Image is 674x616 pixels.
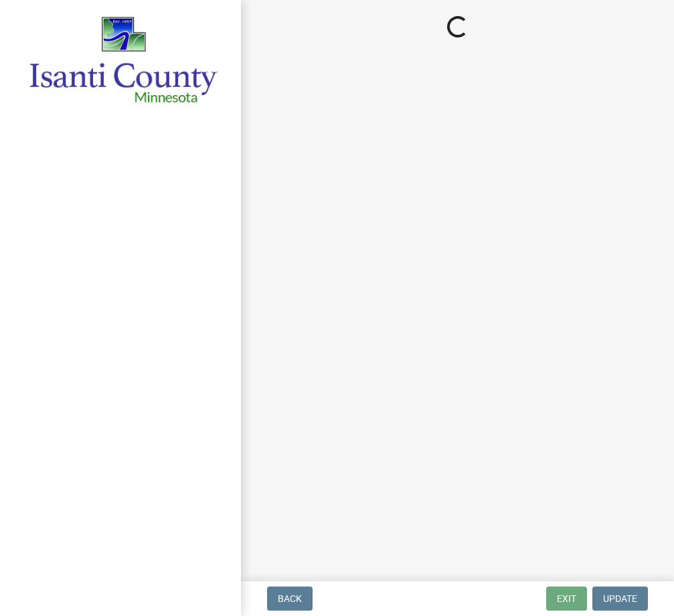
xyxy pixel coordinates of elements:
[27,14,220,106] img: Isanti County, Minnesota
[592,587,648,611] button: Update
[546,587,587,611] button: Exit
[603,593,637,604] span: Update
[267,587,313,611] button: Back
[278,593,302,604] span: Back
